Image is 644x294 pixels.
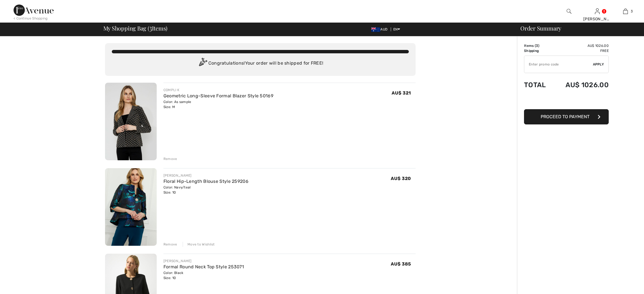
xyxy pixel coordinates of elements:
[595,8,600,14] a: Sign In
[567,8,571,15] img: search the website
[112,58,409,69] div: Congratulations! Your order will be shipped for FREE!
[163,179,248,184] a: Floral Hip-Length Blouse Style 259206
[163,173,248,178] div: [PERSON_NAME]
[163,242,177,247] div: Remove
[163,270,244,280] div: Color: Black Size: 10
[631,9,633,14] span: 3
[595,8,600,15] img: My Info
[583,16,611,22] div: [PERSON_NAME]
[553,48,609,53] td: Free
[514,25,641,31] div: Order Summary
[163,156,177,161] div: Remove
[553,43,609,48] td: AU$ 1026.00
[593,62,604,67] span: Apply
[14,16,48,21] div: < Continue Shopping
[371,27,390,31] span: AUD
[149,24,152,31] span: 3
[197,58,208,69] img: Congratulation2.svg
[105,83,157,160] img: Geometric Long-Sleeve Formal Blazer Style 50169
[524,56,593,73] input: Promo code
[103,25,168,31] span: My Shopping Bag ( Items)
[612,8,639,15] a: 3
[371,27,380,32] img: Australian Dollar
[163,264,244,269] a: Formal Round Neck Top Style 253071
[392,90,411,96] span: AU$ 321
[391,261,411,267] span: AU$ 385
[163,185,248,195] div: Color: Navy/teal Size: 10
[391,176,411,181] span: AU$ 320
[393,27,400,31] span: EN
[536,44,538,48] span: 3
[553,75,609,95] td: AU$ 1026.00
[524,95,609,107] iframe: PayPal
[105,168,157,246] img: Floral Hip-Length Blouse Style 259206
[524,48,553,53] td: Shipping
[183,242,215,247] div: Move to Wishlist
[163,258,244,264] div: [PERSON_NAME]
[524,43,553,48] td: Items ( )
[524,75,553,95] td: Total
[541,114,590,119] span: Proceed to Payment
[524,109,609,124] button: Proceed to Payment
[163,87,273,93] div: COMPLI K
[14,5,54,16] img: 1ère Avenue
[163,93,273,98] a: Geometric Long-Sleeve Formal Blazer Style 50169
[623,8,628,15] img: My Bag
[163,99,273,109] div: Color: As sample Size: M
